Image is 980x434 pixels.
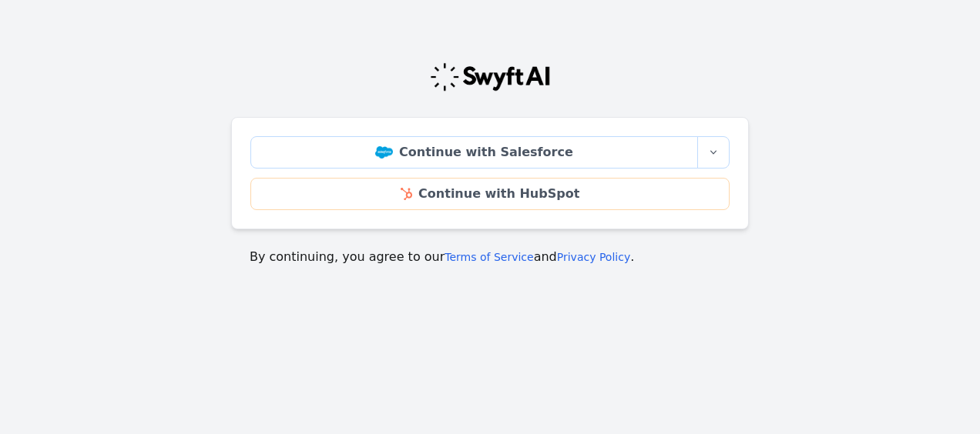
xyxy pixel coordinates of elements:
img: Salesforce [375,146,393,159]
a: Privacy Policy [557,251,630,263]
a: Terms of Service [445,251,533,263]
img: Swyft Logo [429,62,551,92]
a: Continue with Salesforce [250,136,698,169]
img: HubSpot [401,188,412,200]
a: Continue with HubSpot [250,178,730,210]
p: By continuing, you agree to our and . [250,248,730,266]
